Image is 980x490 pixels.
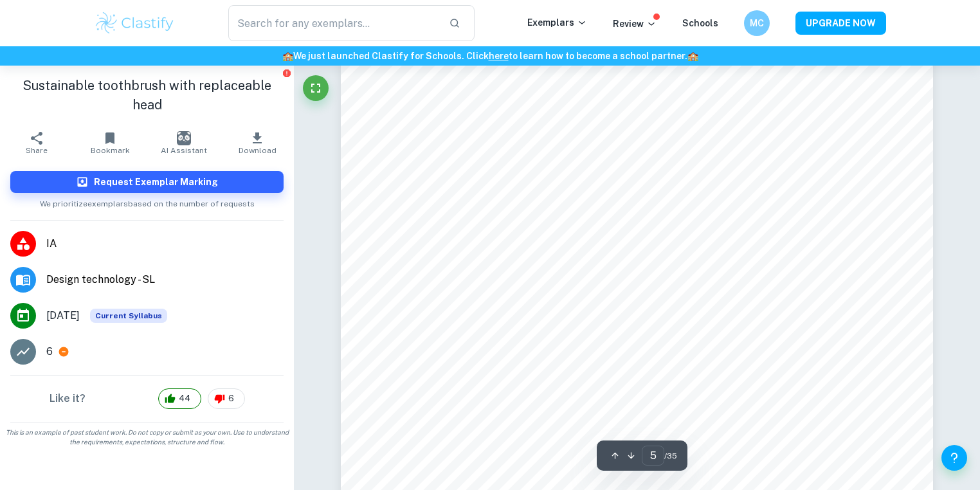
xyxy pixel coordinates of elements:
h6: Request Exemplar Marking [94,175,218,189]
span: 44 [172,392,197,405]
h1: Sustainable toothbrush with replaceable head [10,76,284,114]
span: Design technology - SL [46,272,284,287]
button: MC [744,10,770,36]
h6: We just launched Clastify for Schools. Click to learn how to become a school partner. [3,49,977,63]
span: 6 [221,392,241,405]
div: 6 [208,388,245,409]
button: AI Assistant [147,125,221,161]
button: Fullscreen [303,75,329,101]
p: 6 [46,344,53,359]
span: Bookmark [91,146,130,155]
h6: MC [750,16,765,30]
p: Exemplars [527,15,587,30]
div: 44 [158,388,201,409]
input: Search for any exemplars... [228,5,439,41]
span: 🏫 [687,51,698,61]
span: We prioritize exemplars based on the number of requests [40,193,255,210]
span: AI Assistant [161,146,207,155]
span: [DATE] [46,308,80,323]
a: Schools [682,18,718,28]
button: Request Exemplar Marking [10,171,284,193]
button: Help and Feedback [941,445,967,471]
a: here [489,51,509,61]
button: Bookmark [73,125,147,161]
p: Review [613,17,657,31]
span: Current Syllabus [90,309,167,323]
span: / 35 [664,450,677,462]
span: Download [239,146,277,155]
div: This exemplar is based on the current syllabus. Feel free to refer to it for inspiration/ideas wh... [90,309,167,323]
span: 🏫 [282,51,293,61]
span: This is an example of past student work. Do not copy or submit as your own. Use to understand the... [5,428,289,447]
button: Download [221,125,294,161]
img: AI Assistant [177,131,191,145]
span: Share [26,146,48,155]
button: UPGRADE NOW [795,12,886,35]
button: Report issue [282,68,291,78]
span: IA [46,236,284,251]
h6: Like it? [50,391,86,406]
img: Clastify logo [94,10,176,36]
